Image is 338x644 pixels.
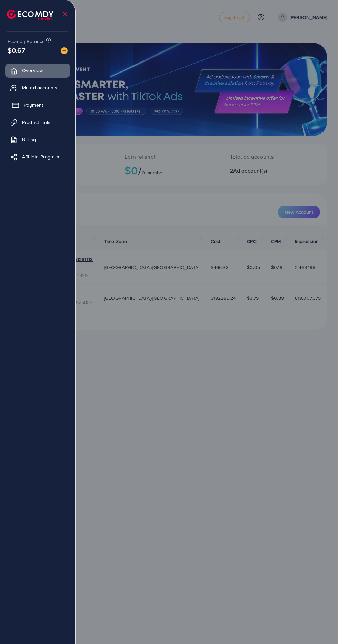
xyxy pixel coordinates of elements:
[22,84,57,91] span: My ad accounts
[5,98,70,112] a: Payment
[8,38,45,45] span: Ecomdy Balance
[309,613,333,639] iframe: Chat
[5,115,70,129] a: Product Links
[22,136,36,143] span: Billing
[61,47,68,54] img: image
[5,64,70,77] a: Overview
[5,81,70,95] a: My ad accounts
[8,45,25,55] span: $0.67
[7,10,53,20] img: logo
[22,153,59,160] span: Affiliate Program
[5,150,70,164] a: Affiliate Program
[24,102,43,108] span: Payment
[22,119,52,126] span: Product Links
[22,67,43,74] span: Overview
[5,133,70,146] a: Billing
